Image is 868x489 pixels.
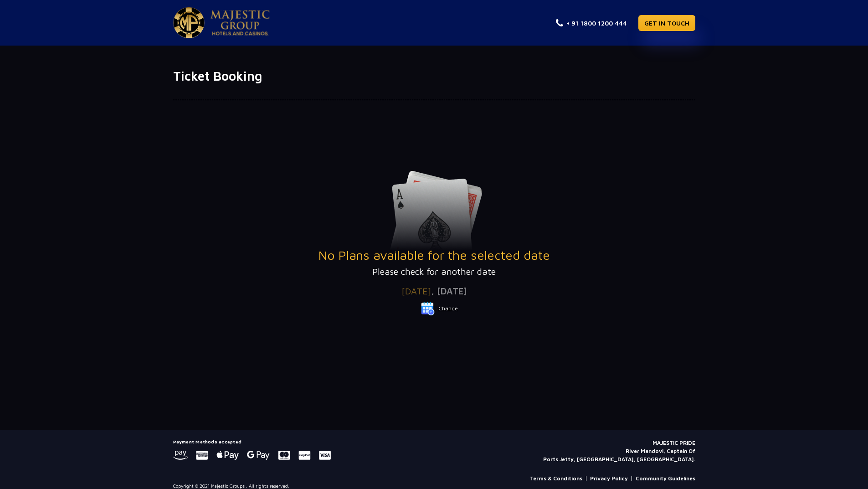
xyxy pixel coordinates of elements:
[173,68,695,84] h1: Ticket Booking
[431,286,467,296] span: , [DATE]
[401,286,431,296] span: [DATE]
[556,18,627,28] a: + 91 1800 1200 444
[636,474,695,483] a: Community Guidelines
[638,15,695,31] a: GET IN TOUCH
[530,474,582,483] a: Terms & Conditions
[543,439,695,463] p: MAJESTIC PRIDE River Mandovi, Captain Of Ports Jetty, [GEOGRAPHIC_DATA], [GEOGRAPHIC_DATA].
[211,10,270,36] img: Majestic Pride
[173,247,695,263] h3: No Plans available for the selected date
[590,474,628,483] a: Privacy Policy
[421,301,458,316] button: Change
[173,439,331,444] h5: Payment Methods accepted
[173,7,205,38] img: Majestic Pride
[173,265,695,278] p: Please check for another date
